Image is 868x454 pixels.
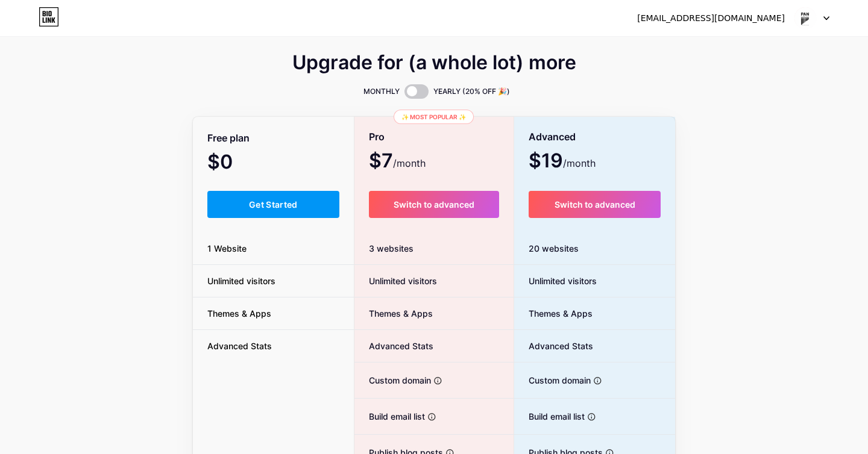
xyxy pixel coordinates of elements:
[393,156,426,170] span: /month
[514,275,597,287] span: Unlimited visitors
[394,110,474,124] div: ✨ Most popular ✨
[354,275,437,287] span: Unlimited visitors
[555,199,635,210] span: Switch to advanced
[529,191,661,218] button: Switch to advanced
[207,155,265,172] span: $0
[292,55,576,70] span: Upgrade for (a whole lot) more
[514,340,593,352] span: Advanced Stats
[193,275,290,287] span: Unlimited visitors
[433,86,510,98] span: YEARLY (20% OFF 🎉)
[394,199,474,210] span: Switch to advanced
[529,126,576,148] span: Advanced
[354,374,431,387] span: Custom domain
[514,410,585,423] span: Build email list
[514,374,591,387] span: Custom domain
[249,199,298,210] span: Get Started
[637,12,785,25] div: [EMAIL_ADDRESS][DOMAIN_NAME]
[369,126,385,148] span: Pro
[193,340,286,352] span: Advanced Stats
[354,410,425,423] span: Build email list
[207,128,250,149] span: Free plan
[354,232,514,265] div: 3 websites
[794,7,817,30] img: Pan-Cinema Experimental
[529,154,596,170] span: $19
[369,191,500,218] button: Switch to advanced
[193,307,286,320] span: Themes & Apps
[363,86,400,98] span: MONTHLY
[563,156,596,170] span: /month
[514,232,675,265] div: 20 websites
[369,154,426,170] span: $7
[354,340,433,352] span: Advanced Stats
[514,307,593,320] span: Themes & Apps
[207,191,339,218] button: Get Started
[193,242,261,255] span: 1 Website
[354,307,433,320] span: Themes & Apps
